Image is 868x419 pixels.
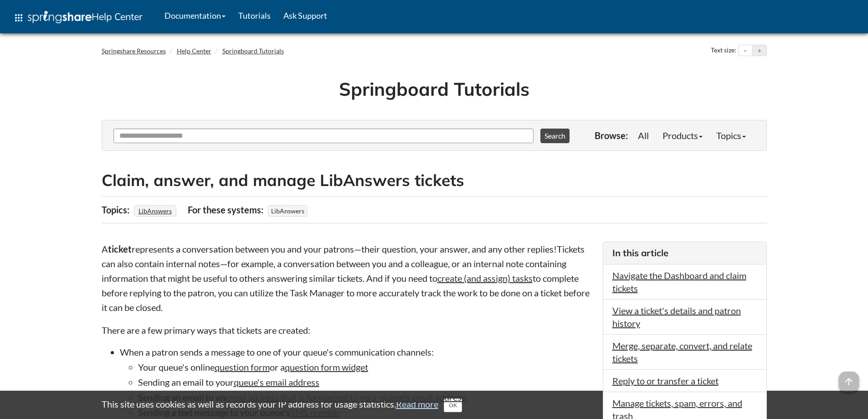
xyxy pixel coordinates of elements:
[102,201,132,218] div: Topics:
[13,12,24,23] span: apps
[753,45,766,56] button: Increase text size
[709,45,738,57] div: Text size:
[92,10,143,22] span: Help Center
[709,126,753,145] a: Topics
[612,247,757,259] h3: In this article
[188,201,266,218] div: For these systems:
[102,169,767,191] h2: Claim, answer, and manage LibAnswers tickets
[102,243,590,313] span: Tickets can also contain internal notes—for example, a conversation between you and a colleague, ...
[102,47,166,55] a: Springshare Resources
[290,407,341,418] a: SMS number
[268,205,308,217] span: LibAnswers
[225,392,466,403] a: email address that is forwarded to your queue's email address
[839,372,859,383] a: arrow_upward
[839,372,859,392] span: arrow_upward
[7,4,149,31] a: apps Help Center
[137,204,173,217] a: LibAnswers
[232,4,277,27] a: Tutorials
[138,376,594,388] li: Sending an email to your
[595,129,628,142] p: Browse:
[92,398,776,412] div: This site uses cookies as well as records your IP address for usage statistics.
[612,340,752,364] a: Merge, separate, convert, and relate tickets
[437,273,533,284] a: create (and assign) tasks
[612,375,719,386] a: Reply to or transfer a ticket
[631,126,656,145] a: All
[158,4,232,27] a: Documentation
[540,129,570,143] button: Search
[108,76,760,102] h1: Springboard Tutorials
[656,126,709,145] a: Products
[215,362,270,372] a: question form
[612,305,741,329] a: View a ticket's details and patron history
[108,243,132,254] strong: ticket
[138,406,594,419] li: Sending a text message to your queue's
[177,47,211,55] a: Help Center
[234,377,319,388] a: queue's email address
[102,324,594,336] p: There are a few primary ways that tickets are created:
[138,391,594,403] li: Sending an email to an .
[612,270,746,294] a: Navigate the Dashboard and claim tickets
[102,242,594,315] p: A represents a conversation between you and your patrons—their question, your answer, and any oth...
[222,47,284,55] a: Springboard Tutorials
[28,11,92,23] img: Springshare
[277,4,334,27] a: Ask Support
[739,45,752,56] button: Decrease text size
[138,361,594,373] li: Your queue's online or a
[285,362,368,372] a: question form widget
